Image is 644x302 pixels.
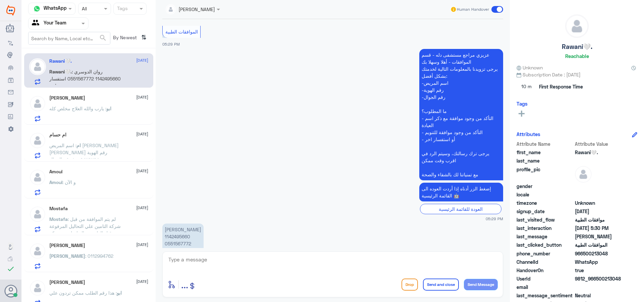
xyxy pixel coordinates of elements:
[162,224,204,256] p: 27/9/2025, 5:30 PM
[85,253,113,259] span: : 0112994762
[575,183,624,190] span: null
[49,253,85,259] span: [PERSON_NAME]
[575,166,592,183] img: defaultAdmin.png
[517,191,574,198] span: locale
[116,5,128,13] div: Tags
[575,216,624,223] span: موافقات الطبية
[517,241,574,248] span: last_clicked_button
[49,69,121,88] span: : روان الدوسري 1142495660 0551567772 استفسار اخر
[29,280,46,296] img: defaultAdmin.png
[29,243,46,259] img: defaultAdmin.png
[575,250,624,257] span: 966500213048
[486,216,503,222] span: 05:29 PM
[165,29,198,35] span: الموافقات الطبية
[575,241,624,248] span: الموافقات الطبية
[464,279,498,290] button: Send Message
[99,33,107,44] button: search
[76,142,81,148] span: ام
[575,191,624,198] span: null
[419,183,503,201] p: 27/9/2025, 5:29 PM
[110,32,139,45] span: By Newest
[49,243,85,248] h5: Abdulaziz Alshaye
[517,71,637,78] span: Subscription Date : [DATE]
[49,106,106,111] span: : يارب والله العلاج مخلص كله
[423,279,459,291] button: Send and close
[562,43,592,51] h5: Rawani🤍.
[49,169,62,175] h5: Amoul
[517,64,543,71] span: Unknown
[49,69,72,74] span: Rawani🤍.
[517,292,574,299] span: last_message_sentiment
[517,267,574,274] span: HandoverOn
[136,205,148,211] span: [DATE]
[517,131,540,137] h6: Attributes
[29,206,46,223] img: defaultAdmin.png
[106,106,111,111] span: ابو
[539,83,583,90] span: First Response Time
[181,277,188,292] button: ...
[575,284,624,291] span: null
[517,284,574,291] span: email
[517,101,528,107] h6: Tags
[181,278,188,290] span: ...
[517,250,574,257] span: phone_number
[401,279,418,291] button: Drop
[136,57,148,63] span: [DATE]
[49,179,62,185] span: Amoul
[517,149,574,156] span: first_name
[136,279,148,285] span: [DATE]
[575,140,624,147] span: Attribute Value
[32,18,42,28] img: yourTeam.svg
[517,157,574,164] span: last_name
[49,142,119,183] span: : اسم المريض [PERSON_NAME] [PERSON_NAME] رقم الهوية ١٠٠٩٤٧٩٢٩٤ رقم الجوال 0503700016 ليه الموافقة...
[420,204,501,214] div: العودة للقائمة الرئيسية
[575,233,624,240] span: هيثم بن تريكي
[141,32,147,43] i: ⇅
[29,32,110,44] input: Search by Name, Local etc…
[517,166,574,181] span: profile_pic
[32,4,42,14] img: whatsapp.png
[575,275,624,282] span: 9812_966500213048
[517,216,574,223] span: last_visited_flow
[136,94,148,100] span: [DATE]
[49,206,68,212] h5: Mostafa
[565,53,589,59] h6: Reachable
[6,5,15,16] img: Widebot Logo
[117,290,122,296] span: ابو
[575,208,624,215] span: 2024-07-07T11:34:01.733Z
[49,95,85,101] h5: ابو سطام
[29,132,46,149] img: defaultAdmin.png
[49,132,66,138] h5: ام حسام
[575,199,624,206] span: Unknown
[4,285,17,297] button: Avatar
[162,42,180,46] span: 05:29 PM
[29,58,46,75] img: defaultAdmin.png
[136,168,148,174] span: [DATE]
[457,6,489,12] span: Human Handover
[517,225,574,232] span: last_interaction
[517,208,574,215] span: signup_date
[575,225,624,232] span: 2025-09-27T14:30:11.4219268Z
[517,233,574,240] span: last_message
[517,275,574,282] span: UserId
[49,58,72,64] h5: Rawani🤍.
[29,169,46,186] img: defaultAdmin.png
[49,216,68,222] span: Mostafa
[49,280,85,285] h5: ابو يزن
[575,258,624,265] span: 2
[517,140,574,147] span: Attribute Name
[49,216,121,250] span: : لم يتم الموافقة من قبل شركة التامين علي التحاليل المرفوعة من قبل الطبيب وبالتواصل مع شركة التام...
[575,149,624,156] span: Rawani🤍.
[517,183,574,190] span: gender
[62,179,76,185] span: : و الآن
[419,49,503,180] p: 27/9/2025, 5:29 PM
[99,34,107,42] span: search
[29,95,46,112] img: defaultAdmin.png
[49,290,117,296] span: : هذا رقم الطلب ممكن تردون علي
[517,258,574,265] span: ChannelId
[7,265,15,273] i: check
[517,81,537,93] span: 10 m
[575,292,624,299] span: 0
[136,131,148,137] span: [DATE]
[136,242,148,248] span: [DATE]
